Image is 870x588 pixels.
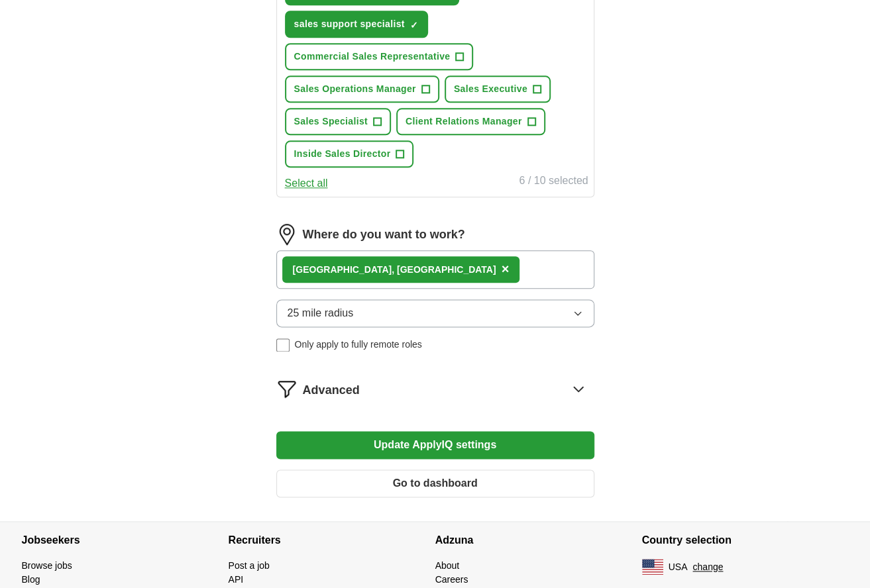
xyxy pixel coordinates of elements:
button: Sales Specialist [285,108,391,135]
span: Sales Operations Manager [294,82,416,96]
span: sales support specialist [294,17,405,31]
button: change [692,560,723,574]
a: Post a job [229,560,270,571]
button: Update ApplyIQ settings [276,431,594,459]
a: Careers [435,574,468,585]
span: USA [669,560,688,574]
button: sales support specialist✓ [285,11,428,38]
span: × [501,262,509,276]
span: Only apply to fully remote roles [295,338,422,352]
span: 25 mile radius [288,305,354,321]
span: Inside Sales Director [294,147,391,161]
span: Commercial Sales Representative [294,50,451,64]
label: Where do you want to work? [303,226,465,244]
span: Sales Executive [454,82,527,96]
button: Commercial Sales Representative [285,43,474,70]
button: 25 mile radius [276,299,594,327]
input: Only apply to fully remote roles [276,338,290,352]
h4: Country selection [642,522,849,559]
span: ✓ [410,20,418,30]
button: Go to dashboard [276,469,594,497]
button: Inside Sales Director [285,140,414,168]
a: Blog [22,574,40,585]
button: Sales Executive [445,75,551,103]
span: Client Relations Manager [406,115,522,128]
span: Advanced [303,381,360,399]
div: [GEOGRAPHIC_DATA], [GEOGRAPHIC_DATA] [293,263,496,277]
button: × [501,260,509,279]
button: Client Relations Manager [396,108,545,135]
img: filter [276,378,298,399]
button: Select all [285,175,328,191]
img: US flag [642,559,663,575]
button: Sales Operations Manager [285,75,439,103]
div: 6 / 10 selected [519,173,588,191]
img: location.png [276,224,298,245]
a: About [435,560,460,571]
a: API [229,574,244,585]
a: Browse jobs [22,560,72,571]
span: Sales Specialist [294,115,368,128]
